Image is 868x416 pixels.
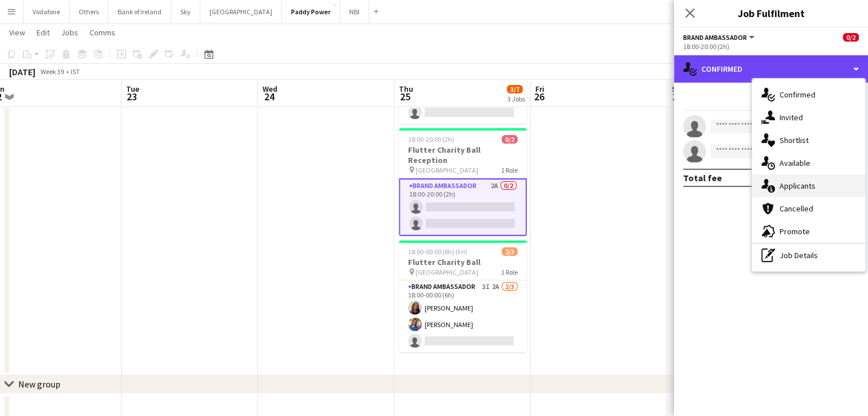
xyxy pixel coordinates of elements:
span: 2/3 [502,247,518,256]
span: 18:00-00:00 (6h) (Fri) [408,247,467,256]
span: 25 [397,90,413,103]
div: Total fee [683,172,722,183]
span: Edit [37,27,50,38]
div: Shortlist [752,129,865,152]
span: 0/2 [843,33,859,42]
div: 3 Jobs [507,95,525,103]
span: Comms [90,27,115,38]
div: Applicants [752,174,865,197]
button: Others [70,1,108,23]
span: Tue [126,84,139,94]
div: Job Details [752,244,865,267]
span: 3/7 [507,85,523,93]
span: Jobs [61,27,78,38]
app-job-card: 18:00-00:00 (6h) (Fri)2/3Flutter Charity Ball [GEOGRAPHIC_DATA]1 RoleBrand Ambassador3I2A2/318:00... [399,240,527,352]
div: 18:00-20:00 (2h) [683,42,859,51]
span: Week 39 [38,67,66,76]
span: Wed [263,84,277,94]
span: 0/2 [502,135,518,144]
span: Sat [672,84,684,94]
button: Sky [171,1,200,23]
span: Fri [535,84,544,94]
app-card-role: Brand Ambassador3I2A2/318:00-00:00 (6h)[PERSON_NAME][PERSON_NAME] [399,280,527,352]
a: Jobs [56,25,83,40]
div: Cancelled [752,197,865,220]
span: 26 [534,90,544,103]
div: Promote [752,220,865,243]
a: Comms [85,25,120,40]
button: Paddy Power [282,1,340,23]
a: View [5,25,30,40]
div: New group [18,378,60,390]
span: 1 Role [501,166,518,174]
button: Brand Ambassador [683,33,756,42]
h3: Flutter Charity Ball [399,257,527,267]
div: Confirmed [752,83,865,106]
div: Confirmed [674,55,868,83]
span: 27 [670,90,684,103]
a: Edit [32,25,54,40]
button: Vodafone [23,1,70,23]
span: [GEOGRAPHIC_DATA] [415,166,478,174]
app-card-role: Brand Ambassador2A0/218:00-20:00 (2h) [399,178,527,236]
span: Thu [399,84,413,94]
app-job-card: 18:00-20:00 (2h)0/2Flutter Charity Ball Reception [GEOGRAPHIC_DATA]1 RoleBrand Ambassador2A0/218:... [399,128,527,236]
h3: Job Fulfilment [674,6,868,21]
div: [DATE] [9,66,35,78]
span: Brand Ambassador [683,33,747,42]
button: [GEOGRAPHIC_DATA] [200,1,282,23]
span: View [9,27,25,38]
span: [GEOGRAPHIC_DATA] [415,268,478,276]
span: 1 Role [501,268,518,276]
span: 23 [124,90,139,103]
span: 24 [261,90,277,103]
span: 18:00-20:00 (2h) [408,135,454,144]
div: Available [752,152,865,174]
div: Invited [752,106,865,129]
button: NBI [340,1,369,23]
h3: Flutter Charity Ball Reception [399,145,527,165]
button: Bank of Ireland [108,1,171,23]
div: IST [71,67,80,76]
